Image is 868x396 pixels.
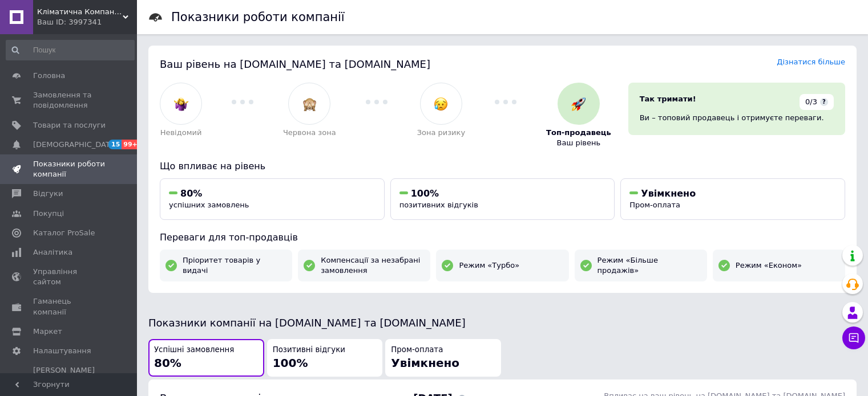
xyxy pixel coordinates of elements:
[169,201,249,209] span: успішних замовлень
[160,58,430,70] span: Ваш рівень на [DOMAIN_NAME] та [DOMAIN_NAME]
[546,128,611,138] span: Топ-продавець
[557,138,601,148] span: Ваш рівень
[33,247,72,258] span: Аналітика
[417,128,466,138] span: Зона ризику
[174,97,188,111] img: :woman-shrugging:
[321,255,425,276] span: Компенсації за незабрані замовлення
[183,255,286,276] span: Пріоритет товарів у видачі
[820,98,828,106] span: ?
[108,140,122,149] span: 15
[160,161,265,172] span: Що впливає на рівень
[800,94,834,110] div: 0/3
[33,159,106,179] span: Показники роботи компанії
[640,95,696,103] span: Так тримати!
[302,97,317,111] img: :see_no_evil:
[411,188,439,199] span: 100%
[641,188,696,199] span: Увімкнено
[122,140,140,149] span: 99+
[148,317,466,329] span: Показники компанії на [DOMAIN_NAME] та [DOMAIN_NAME]
[33,189,63,199] span: Відгуки
[33,120,106,130] span: Товари та послуги
[283,128,336,138] span: Червона зона
[171,10,345,24] h1: Показники роботи компанії
[620,178,845,220] button: УвімкненоПром-оплата
[434,97,448,111] img: :disappointed_relieved:
[33,209,64,219] span: Покупці
[571,97,586,111] img: :rocket:
[597,255,701,276] span: Режим «Більше продажів»
[37,17,137,27] div: Ваш ID: 3997341
[390,178,615,220] button: 100%позитивних відгуків
[37,7,123,17] span: Кліматична Компанія ТехДом
[399,201,478,209] span: позитивних відгуків
[160,178,385,220] button: 80%успішних замовлень
[148,339,264,377] button: Успішні замовлення80%
[273,356,308,370] span: 100%
[267,339,383,377] button: Позитивні відгуки100%
[180,188,202,199] span: 80%
[391,356,459,370] span: Увімкнено
[33,140,118,150] span: [DEMOGRAPHIC_DATA]
[385,339,501,377] button: Пром-оплатаУвімкнено
[160,128,202,138] span: Невідомий
[33,267,106,287] span: Управління сайтом
[777,58,845,66] a: Дізнатися більше
[33,71,65,81] span: Головна
[160,232,298,243] span: Переваги для топ-продавців
[273,345,345,356] span: Позитивні відгуки
[33,346,91,356] span: Налаштування
[6,40,135,60] input: Пошук
[33,326,62,337] span: Маркет
[842,326,865,349] button: Чат з покупцем
[459,260,519,271] span: Режим «Турбо»
[154,345,234,356] span: Успішні замовлення
[629,201,680,209] span: Пром-оплата
[154,356,181,370] span: 80%
[736,260,802,271] span: Режим «Економ»
[33,228,95,238] span: Каталог ProSale
[33,296,106,317] span: Гаманець компанії
[640,113,834,123] div: Ви – топовий продавець і отримуєте переваги.
[33,90,106,111] span: Замовлення та повідомлення
[391,345,443,356] span: Пром-оплата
